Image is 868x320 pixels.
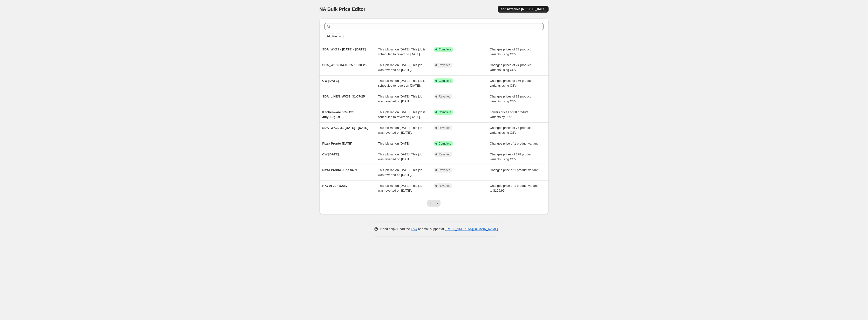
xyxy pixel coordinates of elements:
span: This job ran on [DATE]. [378,142,410,145]
span: This job ran on [DATE]. This job was reverted on [DATE]. [378,184,422,192]
span: Changes price of 1 product variant [490,168,538,172]
span: Lowers prices of 60 product variants by 30% [490,110,528,119]
span: This job ran on [DATE]. This job is scheduled to revert on [DATE]. [378,48,425,56]
span: Complete [439,142,451,146]
a: FAQ [411,227,417,231]
span: This job ran on [DATE]. This job was reverted on [DATE]. [378,153,422,161]
span: This job ran on [DATE]. This job is scheduled to revert on [DATE]. [378,110,425,119]
span: Complete [439,79,451,83]
nav: Pagination [427,200,441,207]
span: Changes prices of 77 product variants using CSV [490,126,531,134]
span: Pizza Pronto [DATE] [322,142,353,145]
span: This job ran on [DATE]. This job was reverted on [DATE]. [378,168,422,177]
span: This job ran on [DATE]. This job was reverted on [DATE]. [378,95,422,103]
span: Pizza Pronto June $499 [322,168,357,172]
span: Reverted [439,184,451,188]
span: SDA_WK32-04-08-25-10-08-25 [322,63,367,67]
span: SDA_WK29-31 [DATE] - [DATE] [322,126,368,130]
span: Kitchenware 30% Off July/August [322,110,353,119]
span: Changes prices of 74 product variants using CSV [490,63,531,72]
span: CW [DATE] [322,153,339,156]
span: Changes price of 1 product variant [490,142,538,145]
button: Add filter [324,34,344,39]
span: Changes prices of 32 product variants using CSV [490,95,531,103]
button: Add new price [MEDICAL_DATA] [498,6,548,13]
span: Changes prices of 78 product variants using CSV [490,48,531,56]
span: NA Bulk Price Editor [319,7,366,12]
span: Changes prices of 176 product variants using CSV [490,79,532,87]
a: [EMAIL_ADDRESS][DOMAIN_NAME] [445,227,498,231]
span: This job ran on [DATE]. This job was reverted on [DATE]. [378,63,422,72]
span: Complete [439,48,451,51]
span: CW [DATE] [322,79,339,83]
span: SDA_LINEN_WK31_31-07-25 [322,95,365,98]
span: SDA_WK33 - [DATE] - [DATE] [322,48,366,51]
span: or email support at [417,227,445,231]
span: Reverted [439,153,451,156]
span: This job ran on [DATE]. This job was reverted on [DATE]. [378,126,422,134]
span: Changes price of 1 product variant to $129.95 [490,184,538,192]
span: Reverted [439,168,451,172]
span: Complete [439,110,451,114]
span: Reverted [439,63,451,67]
span: Changes prices of 178 product variants using CSV [490,153,532,161]
span: Reverted [439,95,451,98]
span: Add filter [326,35,338,38]
span: RK736 June/July [322,184,347,188]
button: Next [434,200,441,207]
span: Add new price [MEDICAL_DATA] [501,7,545,11]
span: Need help? Read the [380,227,411,231]
span: This job ran on [DATE]. This job is scheduled to revert on [DATE]. [378,79,425,87]
span: Reverted [439,126,451,130]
